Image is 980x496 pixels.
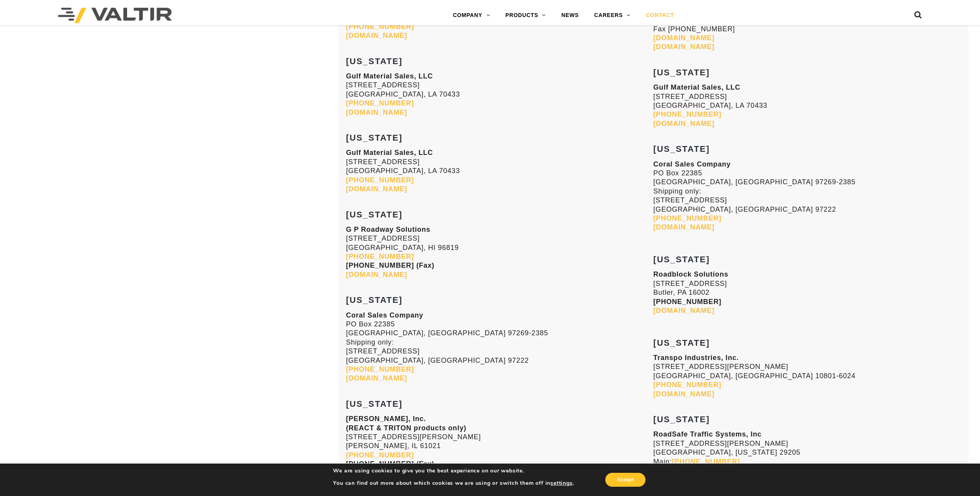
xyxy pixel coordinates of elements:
strong: [US_STATE] [653,68,710,77]
strong: [PHONE_NUMBER] (Fax) [346,262,435,269]
a: [PHONE_NUMBER] [653,110,721,118]
a: [DOMAIN_NAME] [346,185,407,193]
strong: Coral Sales Company [653,160,730,168]
a: [DOMAIN_NAME] [653,43,714,51]
strong: Gulf Material Sales, LLC [346,149,433,156]
p: [STREET_ADDRESS] Butler, PA 16002 [653,270,961,315]
a: [PHONE_NUMBER] [346,99,414,107]
a: [PHONE_NUMBER] [653,214,721,222]
img: Valtir [58,8,172,23]
strong: Gulf Material Sales, LLC [346,72,433,80]
a: PRODUCTS [498,8,554,23]
strong: [US_STATE] [346,295,403,305]
a: NEWS [554,8,586,23]
p: [STREET_ADDRESS] [GEOGRAPHIC_DATA], LA 70433 [653,83,961,128]
strong: [US_STATE] [346,133,403,143]
strong: [US_STATE] [653,144,710,154]
button: settings [550,480,572,487]
strong: [US_STATE] [653,255,710,264]
strong: Roadblock Solutions [653,270,728,278]
a: [DOMAIN_NAME] [346,374,407,382]
strong: [PERSON_NAME], Inc. [346,415,426,423]
strong: Coral Sales Company [346,311,423,319]
p: [STREET_ADDRESS] [GEOGRAPHIC_DATA], LA 70433 [346,72,654,117]
p: PO Box 22385 [GEOGRAPHIC_DATA], [GEOGRAPHIC_DATA] 97269-2385 Shipping only: [STREET_ADDRESS] [GEO... [653,160,961,232]
a: [PHONE_NUMBER] [346,23,414,31]
a: [PHONE_NUMBER] [672,458,740,465]
strong: (REACT & TRITON products only) [346,424,467,432]
strong: RoadSafe Traffic Systems, Inc [653,430,761,438]
strong: [US_STATE] [653,338,710,348]
p: We are using cookies to give you the best experience on our website. [333,467,574,474]
strong: Gulf Material Sales, LLC [653,83,740,91]
a: [DOMAIN_NAME] [653,120,714,127]
button: Accept [605,473,645,487]
p: [STREET_ADDRESS] [GEOGRAPHIC_DATA], HI 96819 [346,225,654,279]
strong: G P Roadway Solutions [346,226,431,233]
strong: Transpo Industries, Inc. [653,354,739,362]
a: CAREERS [586,8,638,23]
a: [DOMAIN_NAME] [346,109,407,116]
a: [PHONE_NUMBER] [346,451,414,459]
a: [DOMAIN_NAME] [653,390,714,398]
strong: [US_STATE] [346,56,403,66]
p: PO Box 22385 [GEOGRAPHIC_DATA], [GEOGRAPHIC_DATA] 97269-2385 Shipping only: [STREET_ADDRESS] [GEO... [346,311,654,383]
a: [PHONE_NUMBER] [653,381,721,389]
strong: [US_STATE] [346,399,403,409]
a: [DOMAIN_NAME] [653,307,714,314]
p: [STREET_ADDRESS][PERSON_NAME] [GEOGRAPHIC_DATA], [GEOGRAPHIC_DATA] 10801-6024 [653,353,961,399]
a: COMPANY [445,8,498,23]
strong: [PHONE_NUMBER] [653,298,721,306]
strong: [US_STATE] [653,414,710,424]
strong: [PHONE_NUMBER] (Fax) [346,460,435,468]
a: [DOMAIN_NAME] [346,32,407,39]
a: [PHONE_NUMBER] [346,176,414,184]
p: [STREET_ADDRESS][PERSON_NAME] [PERSON_NAME], IL 61021 [346,414,654,478]
a: [DOMAIN_NAME] [346,271,407,279]
p: [STREET_ADDRESS][PERSON_NAME] [GEOGRAPHIC_DATA], [US_STATE] 29205 Main: [653,430,961,484]
a: [DOMAIN_NAME] [653,34,714,42]
a: CONTACT [638,8,682,23]
a: [PHONE_NUMBER] [346,253,414,260]
p: You can find out more about which cookies we are using or switch them off in . [333,480,574,487]
strong: [US_STATE] [346,210,403,219]
a: [PHONE_NUMBER] [346,365,414,373]
p: [STREET_ADDRESS] [GEOGRAPHIC_DATA], LA 70433 [346,148,654,194]
a: [DOMAIN_NAME] [653,223,714,231]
